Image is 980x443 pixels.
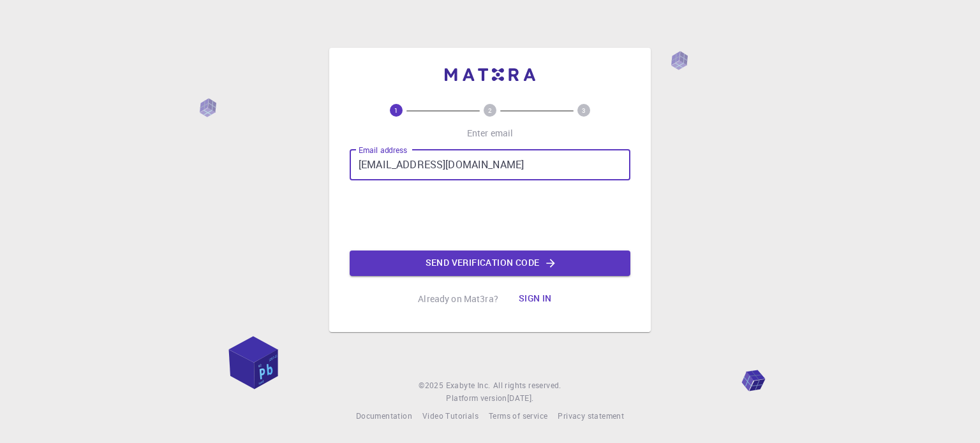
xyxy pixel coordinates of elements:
[467,127,514,140] p: Enter email
[558,410,624,423] a: Privacy statement
[489,410,547,423] a: Terms of service
[446,379,491,392] a: Exabyte Inc.
[507,393,534,403] span: [DATE] .
[393,191,587,240] iframe: reCAPTCHA
[509,286,562,312] button: Sign in
[488,106,492,115] text: 2
[582,106,586,115] text: 3
[422,410,479,423] a: Video Tutorials
[493,379,561,392] span: All rights reserved.
[418,293,498,305] p: Already on Mat3ra?
[489,410,547,421] span: Terms of service
[419,379,445,392] span: © 2025
[356,410,412,423] a: Documentation
[394,106,398,115] text: 1
[422,410,479,421] span: Video Tutorials
[446,392,507,405] span: Platform version
[446,380,491,390] span: Exabyte Inc.
[359,145,407,156] label: Email address
[350,251,630,276] button: Send verification code
[356,410,412,421] span: Documentation
[507,392,534,405] a: [DATE].
[558,410,624,421] span: Privacy statement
